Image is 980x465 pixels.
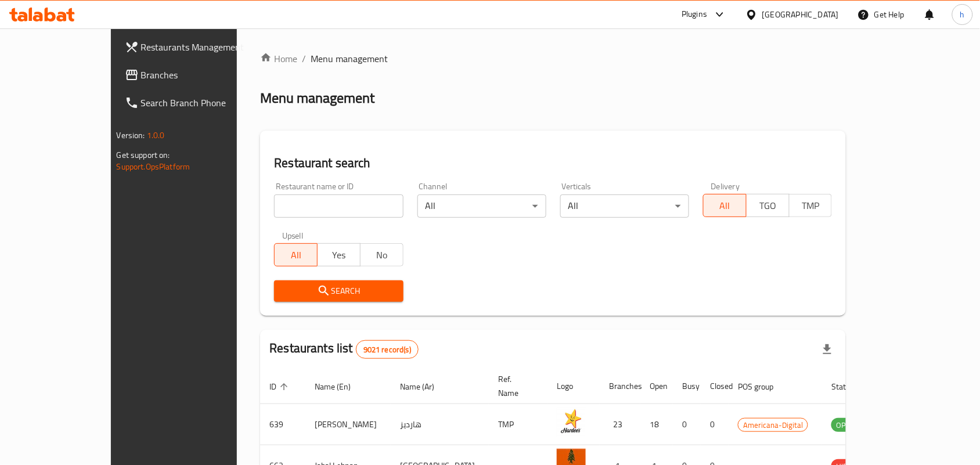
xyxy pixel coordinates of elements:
span: Ref. Name [498,372,534,400]
h2: Restaurants list [269,340,419,359]
td: 18 [640,404,673,445]
a: Support.OpsPlatform [117,159,190,174]
span: Branches [141,68,265,82]
td: 23 [600,404,640,445]
div: Export file [813,336,841,363]
li: / [302,52,306,66]
span: No [365,247,399,264]
label: Delivery [711,182,740,190]
span: OPEN [831,419,860,432]
button: TMP [789,194,833,217]
div: Total records count [356,340,419,359]
span: All [708,197,742,214]
span: Name (Ar) [400,380,449,394]
button: Yes [317,243,361,266]
img: Hardee's [557,408,586,437]
span: Restaurants Management [141,40,265,54]
div: OPEN [831,418,860,432]
button: Search [274,280,403,302]
span: Yes [322,247,356,264]
td: [PERSON_NAME] [305,404,391,445]
span: Search Branch Phone [141,96,265,110]
h2: Restaurant search [274,154,832,172]
span: Search [283,284,394,298]
th: Busy [673,369,701,404]
div: All [417,194,546,218]
span: 1.0.0 [147,128,165,143]
td: هارديز [391,404,489,445]
h2: Menu management [260,89,374,107]
nav: breadcrumb [260,52,846,66]
span: Menu management [311,52,388,66]
span: Status [831,380,869,394]
div: [GEOGRAPHIC_DATA] [762,8,839,21]
a: Search Branch Phone [116,89,275,117]
th: Branches [600,369,640,404]
span: TMP [794,197,828,214]
span: All [279,247,313,264]
button: No [360,243,403,266]
input: Search for restaurant name or ID.. [274,194,403,218]
span: ID [269,380,291,394]
div: Plugins [682,8,707,21]
td: 639 [260,404,305,445]
span: Get support on: [117,147,170,163]
a: Restaurants Management [116,33,275,61]
td: TMP [489,404,547,445]
th: Logo [547,369,600,404]
td: 0 [673,404,701,445]
button: All [274,243,318,266]
span: Name (En) [315,380,366,394]
span: Americana-Digital [738,419,808,432]
label: Upsell [282,232,304,240]
td: 0 [701,404,729,445]
span: Version: [117,128,145,143]
span: 9021 record(s) [356,344,418,355]
div: All [560,194,689,218]
th: Closed [701,369,729,404]
span: POS group [738,380,788,394]
button: All [703,194,747,217]
a: Home [260,52,297,66]
button: TGO [746,194,790,217]
th: Open [640,369,673,404]
span: TGO [751,197,785,214]
span: h [960,8,965,21]
a: Branches [116,61,275,89]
